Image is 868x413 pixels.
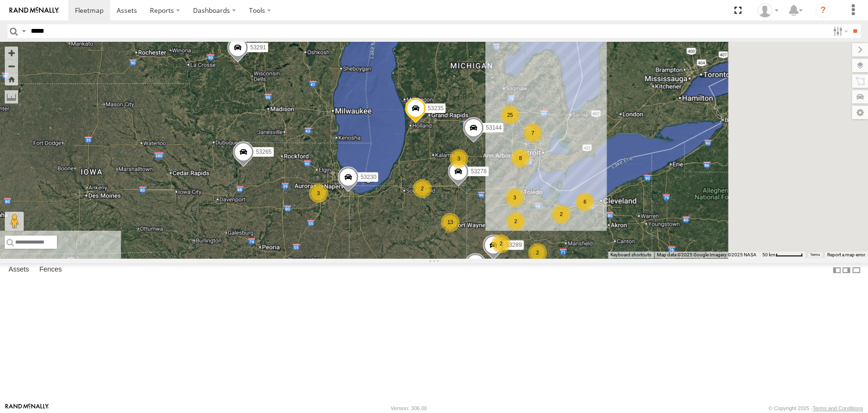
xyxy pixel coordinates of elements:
[506,212,525,231] div: 2
[428,105,443,112] span: 53235
[768,405,863,411] div: © Copyright 2025 -
[471,168,486,175] span: 53278
[5,73,18,85] button: Zoom Home
[449,149,468,168] div: 3
[552,205,571,224] div: 2
[500,105,519,124] div: 25
[511,149,530,168] div: 8
[832,263,841,277] label: Dock Summary Table to the Left
[486,124,501,131] span: 53144
[754,3,782,18] div: Miky Transport
[506,242,521,248] span: 53289
[829,24,850,38] label: Search Filter Options
[852,106,868,119] label: Map Settings
[851,263,861,277] label: Hide Summary Table
[4,263,34,277] label: Assets
[250,44,266,51] span: 53291
[391,405,427,411] div: Version: 306.00
[528,243,547,262] div: 2
[9,7,59,14] img: rand-logo.svg
[5,90,18,103] label: Measure
[575,192,594,211] div: 6
[5,212,24,231] button: Drag Pegman onto the map to open Street View
[5,47,18,59] button: Zoom in
[309,184,328,203] div: 3
[441,213,460,232] div: 13
[256,149,271,155] span: 53265
[505,188,524,207] div: 3
[813,405,863,411] a: Terms and Conditions
[20,24,28,38] label: Search Query
[5,59,18,73] button: Zoom out
[491,234,510,253] div: 2
[360,174,376,180] span: 53230
[523,123,542,142] div: 7
[35,263,66,277] label: Fences
[610,252,651,258] button: Keyboard shortcuts
[810,253,820,257] a: Terms (opens in new tab)
[827,252,865,257] a: Report a map error
[413,179,432,198] div: 2
[657,252,757,257] span: Map data ©2025 Google Imagery ©2025 NASA
[762,252,776,257] span: 50 km
[815,3,831,18] i: ?
[5,404,49,413] a: Visit our Website
[841,263,851,277] label: Dock Summary Table to the Right
[759,252,805,258] button: Map Scale: 50 km per 53 pixels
